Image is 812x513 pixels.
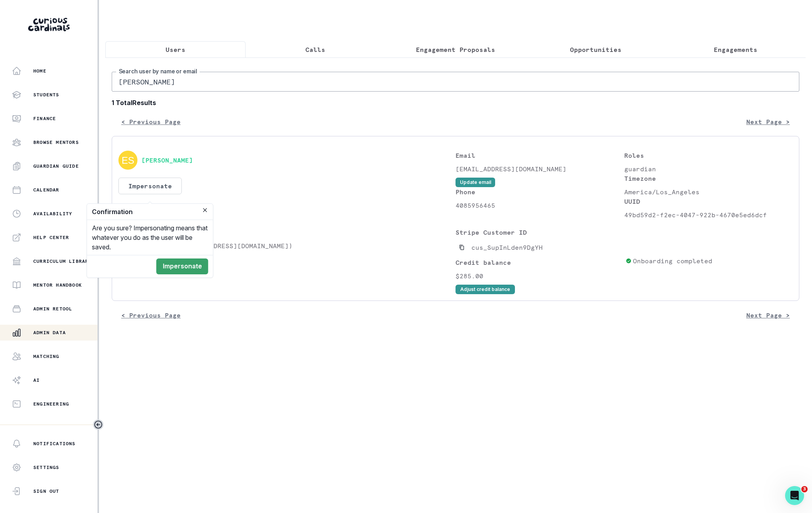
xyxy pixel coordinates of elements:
[33,329,66,336] p: Admin Data
[456,228,622,237] p: Stripe Customer ID
[456,151,624,160] p: Email
[112,114,190,130] button: < Previous Page
[93,419,103,430] button: Toggle sidebar
[33,92,59,98] p: Students
[33,306,72,312] p: Admin Retool
[737,307,799,323] button: Next Page >
[801,486,808,492] span: 3
[141,156,193,164] button: [PERSON_NAME]
[471,243,543,252] p: cus_SupInLden9DgYH
[33,68,46,74] p: Home
[624,197,793,206] p: UUID
[112,98,799,107] b: 1 Total Results
[33,353,59,360] p: Matching
[87,220,213,255] div: Are you sure? Impersonating means that whatever you do as the user will be saved.
[785,486,804,505] iframe: Intercom live chat
[166,45,185,54] p: Users
[456,164,624,174] p: [EMAIL_ADDRESS][DOMAIN_NAME]
[118,151,137,170] img: svg
[33,234,69,241] p: Help Center
[456,271,622,281] p: $285.00
[87,204,213,220] header: Confirmation
[118,178,182,194] button: Impersonate
[33,258,92,264] p: Curriculum Library
[416,45,495,54] p: Engagement Proposals
[456,258,622,267] p: Credit balance
[456,187,624,197] p: Phone
[456,285,515,294] button: Adjust credit balance
[33,187,59,193] p: Calendar
[570,45,621,54] p: Opportunities
[200,205,210,215] button: Close
[33,115,56,122] p: Finance
[28,18,70,31] img: Curious Cardinals Logo
[456,178,495,187] button: Update email
[624,174,793,183] p: Timezone
[118,241,456,251] p: [PERSON_NAME] ([EMAIL_ADDRESS][DOMAIN_NAME])
[33,139,79,145] p: Browse Mentors
[456,201,624,210] p: 4085956465
[33,211,72,217] p: Availability
[737,114,799,130] button: Next Page >
[714,45,757,54] p: Engagements
[33,282,82,288] p: Mentor Handbook
[33,440,76,447] p: Notifications
[33,488,59,494] p: Sign Out
[156,258,208,274] button: Impersonate
[624,210,793,220] p: 49bd59d2-f2ec-4047-922b-4670e5ed6dcf
[624,151,793,160] p: Roles
[633,256,712,266] p: Onboarding completed
[112,307,190,323] button: < Previous Page
[33,464,59,471] p: Settings
[33,377,40,383] p: AI
[456,241,468,254] button: Copied to clipboard
[33,401,69,407] p: Engineering
[624,187,793,197] p: America/Los_Angeles
[305,45,325,54] p: Calls
[33,163,79,169] p: Guardian Guide
[624,164,793,174] p: guardian
[118,228,456,237] p: Students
